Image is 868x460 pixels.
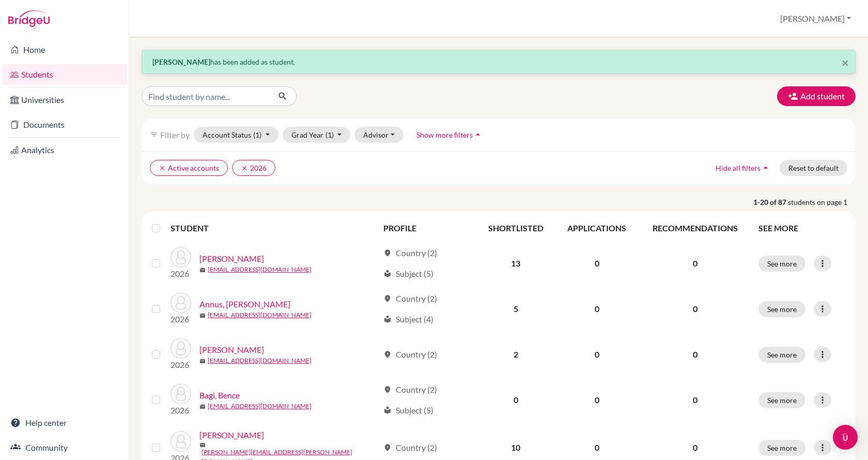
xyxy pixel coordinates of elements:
div: Country (2) [383,441,437,454]
p: 0 [645,441,746,454]
td: 13 [476,241,555,286]
span: mail [199,358,206,364]
button: Account Status(1) [194,127,278,143]
div: Country (2) [383,292,437,305]
th: PROFILE [377,216,476,241]
span: location_on [383,385,392,394]
td: 0 [555,241,639,286]
p: 2026 [171,268,191,280]
div: Country (2) [383,247,437,259]
i: arrow_drop_up [761,162,771,173]
div: Subject (5) [383,404,433,417]
td: 2 [476,332,555,377]
th: RECOMMENDATIONS [639,216,752,241]
a: Home [2,39,127,60]
input: Find student by name... [142,86,270,106]
a: Annus, [PERSON_NAME] [199,298,290,310]
div: Country (2) [383,383,437,396]
p: 2026 [171,313,191,325]
button: clearActive accounts [150,160,228,176]
span: location_on [383,443,392,452]
p: has been added as student. [152,56,845,67]
a: [PERSON_NAME] [199,253,264,265]
span: location_on [383,249,392,257]
div: Country (2) [383,348,437,361]
span: mail [199,313,206,319]
a: Community [2,437,127,458]
a: Students [2,64,127,85]
img: Bridge-U [8,10,50,27]
button: See more [758,392,805,408]
span: location_on [383,294,392,303]
span: Show more filters [416,130,473,139]
th: STUDENT [171,216,377,241]
button: [PERSON_NAME] [776,9,856,28]
button: Reset to default [780,160,847,176]
a: Universities [2,90,127,110]
span: local_library [383,315,392,323]
i: arrow_drop_up [473,129,483,140]
td: 0 [476,377,555,423]
i: clear [241,165,248,172]
img: Bagi, Bence [171,383,191,404]
span: × [842,55,849,70]
a: Analytics [2,140,127,160]
td: 0 [555,286,639,332]
span: Filter by [160,130,190,140]
span: local_library [383,270,392,278]
img: Annus, Dorottya [171,292,191,313]
td: 0 [555,332,639,377]
a: [EMAIL_ADDRESS][DOMAIN_NAME] [208,356,312,365]
button: See more [758,440,805,456]
button: Show more filtersarrow_drop_up [408,127,492,143]
button: Add student [777,86,856,106]
span: mail [199,404,206,410]
td: 5 [476,286,555,332]
span: location_on [383,350,392,359]
th: SEE MORE [752,216,851,241]
button: clear2026 [232,160,275,176]
p: 2026 [171,359,191,371]
div: Open Intercom Messenger [833,425,858,450]
span: (1) [253,130,261,139]
a: Help center [2,412,127,433]
strong: [PERSON_NAME] [152,57,210,66]
a: Bagi, Bence [199,389,240,402]
i: clear [159,165,166,172]
img: Bálint, Aliz [171,431,191,452]
p: 0 [645,348,746,361]
button: Close [842,56,849,69]
button: See more [758,301,805,317]
i: filter_list [150,130,158,139]
strong: 1-20 of 87 [753,197,788,207]
button: Grad Year(1) [283,127,351,143]
p: 0 [645,394,746,406]
a: [EMAIL_ADDRESS][DOMAIN_NAME] [208,402,312,411]
button: Hide all filtersarrow_drop_up [707,160,780,176]
span: mail [199,267,206,273]
button: See more [758,256,805,272]
p: 0 [645,257,746,270]
a: [EMAIL_ADDRESS][DOMAIN_NAME] [208,310,312,320]
a: [PERSON_NAME] [199,429,264,441]
a: Documents [2,114,127,135]
span: Hide all filters [716,164,761,172]
p: 0 [645,303,746,315]
div: Subject (4) [383,313,433,325]
img: Ábrahám, Emma [171,247,191,268]
p: 2026 [171,404,191,417]
img: Areniello Scharli, Dávid [171,338,191,359]
span: mail [199,442,206,448]
button: See more [758,347,805,363]
th: SHORTLISTED [476,216,555,241]
th: APPLICATIONS [555,216,639,241]
span: local_library [383,406,392,414]
span: (1) [326,130,334,139]
a: [PERSON_NAME] [199,344,264,356]
span: students on page 1 [788,197,856,207]
a: [EMAIL_ADDRESS][DOMAIN_NAME] [208,265,312,274]
td: 0 [555,377,639,423]
button: Advisor [354,127,404,143]
div: Subject (5) [383,268,433,280]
